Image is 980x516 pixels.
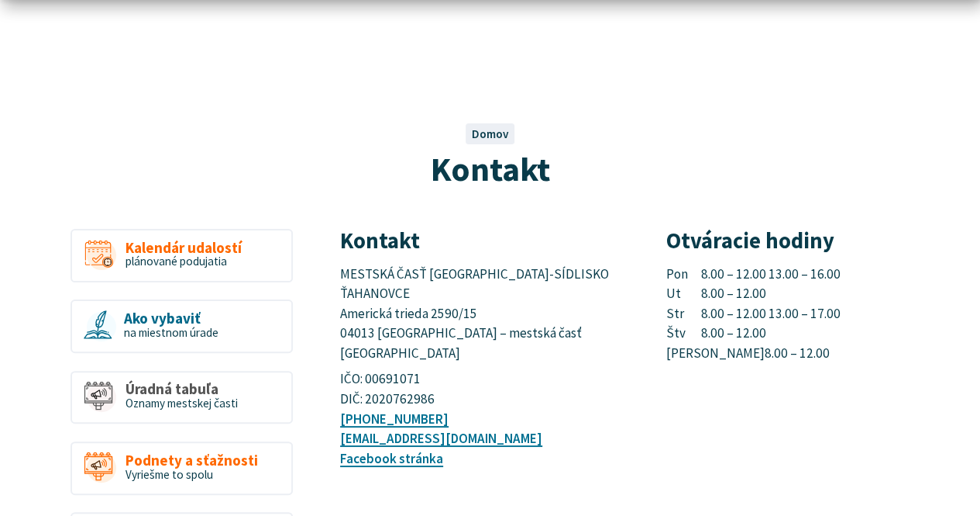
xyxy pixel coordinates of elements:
[126,240,242,256] span: Kalendár udalostí
[666,344,765,364] span: [PERSON_NAME]
[70,300,293,353] a: Ako vybaviť na miestnom úrade
[124,310,218,327] span: Ako vybaviť
[70,442,293,495] a: Podnety a sťažnosti Vyriešme to spolu
[666,265,957,364] p: 8.00 – 12.00 13.00 – 16.00 8.00 – 12.00 8.00 – 12.00 13.00 – 17.00 8.00 – 12.00 8.00 – 12.00
[124,325,218,340] span: na miestnom úrade
[666,324,702,344] span: Štv
[126,254,227,268] span: plánované podujatia
[340,450,443,467] a: Facebook stránka
[70,371,293,424] a: Úradná tabuľa Oznamy mestskej časti
[340,369,631,409] p: IČO: 00691071 DIČ: 2020762986
[340,430,542,447] a: [EMAIL_ADDRESS][DOMAIN_NAME]
[126,381,238,397] span: Úradná tabuľa
[126,396,238,410] span: Oznamy mestskej časti
[666,265,702,285] span: Pon
[472,126,509,141] a: Domov
[666,229,957,253] h3: Otváracie hodiny
[70,229,293,282] a: Kalendár udalostí plánované podujatia
[666,284,702,304] span: Ut
[666,304,702,324] span: Str
[340,410,449,428] a: [PHONE_NUMBER]
[340,265,611,362] span: MESTSKÁ ČASŤ [GEOGRAPHIC_DATA]-SÍDLISKO ŤAHANOVCE Americká trieda 2590/15 04013 [GEOGRAPHIC_DATA]...
[431,147,550,190] span: Kontakt
[340,229,631,253] h3: Kontakt
[126,452,258,469] span: Podnety a sťažnosti
[126,467,213,482] span: Vyriešme to spolu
